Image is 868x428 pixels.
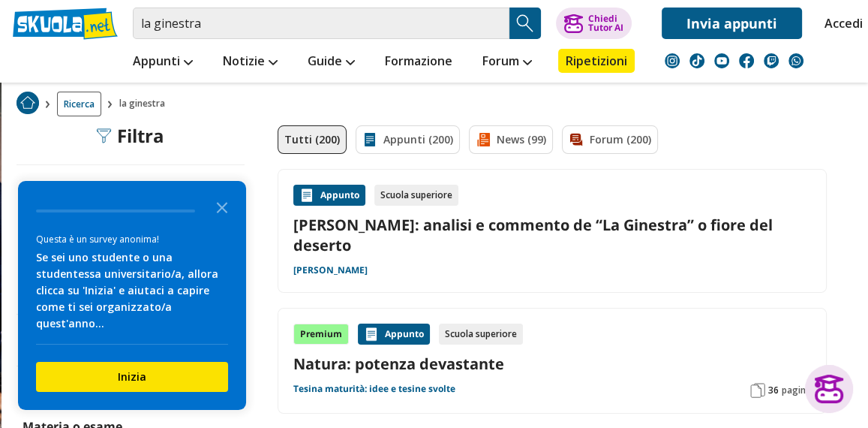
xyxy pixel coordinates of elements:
[587,14,623,32] div: Chiedi Tutor AI
[278,125,347,154] a: Tutti (200)
[714,53,729,68] img: youtube
[57,92,101,116] a: Ricerca
[476,132,491,147] img: News filtro contenuto
[358,324,430,345] div: Appunto
[509,8,541,39] button: Search Button
[36,232,228,246] div: Questa è un survey anonima!
[96,128,111,143] img: Filtra filtri mobile
[219,49,281,76] a: Notizie
[129,49,197,76] a: Appunti
[293,215,811,255] a: [PERSON_NAME]: analisi e commento de “La Ginestra” o fiore del deserto
[374,185,458,206] div: Scuola superiore
[96,125,164,146] div: Filtra
[36,362,228,392] button: Inizia
[293,354,811,374] a: Natura: potenza devastante
[788,53,803,68] img: WhatsApp
[17,92,39,116] a: Home
[36,249,228,332] div: Se sei uno studente o una studentessa universitario/a, allora clicca su 'Inizia' e aiutaci a capi...
[133,8,509,39] input: Cerca appunti, riassunti o versioni
[293,383,455,395] a: Tesina maturità: idee e tesine svolte
[23,180,71,200] label: Livello
[764,53,779,68] img: twitch
[293,324,349,345] div: Premium
[119,92,171,116] span: la ginestra
[514,12,536,35] img: Cerca appunti, riassunti o versioni
[356,125,460,154] a: Appunti (200)
[689,53,704,68] img: tiktok
[362,132,377,147] img: Appunti filtro contenuto
[750,383,765,398] img: Pagine
[469,125,553,154] a: News (99)
[782,384,811,396] span: pagine
[562,125,658,154] a: Forum (200)
[293,185,365,206] div: Appunto
[662,8,802,39] a: Invia appunti
[304,49,359,76] a: Guide
[479,49,536,76] a: Forum
[556,8,632,39] button: ChiediTutor AI
[824,8,856,39] a: Accedi
[739,53,754,68] img: facebook
[665,53,680,68] img: instagram
[18,181,246,410] div: Survey
[207,191,237,222] button: Close the survey
[293,264,368,276] a: [PERSON_NAME]
[439,324,523,345] div: Scuola superiore
[381,49,456,76] a: Formazione
[558,49,635,73] a: Ripetizioni
[364,327,379,342] img: Appunti contenuto
[299,188,314,203] img: Appunti contenuto
[768,384,779,396] span: 36
[17,92,39,114] img: Home
[569,132,584,147] img: Forum filtro contenuto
